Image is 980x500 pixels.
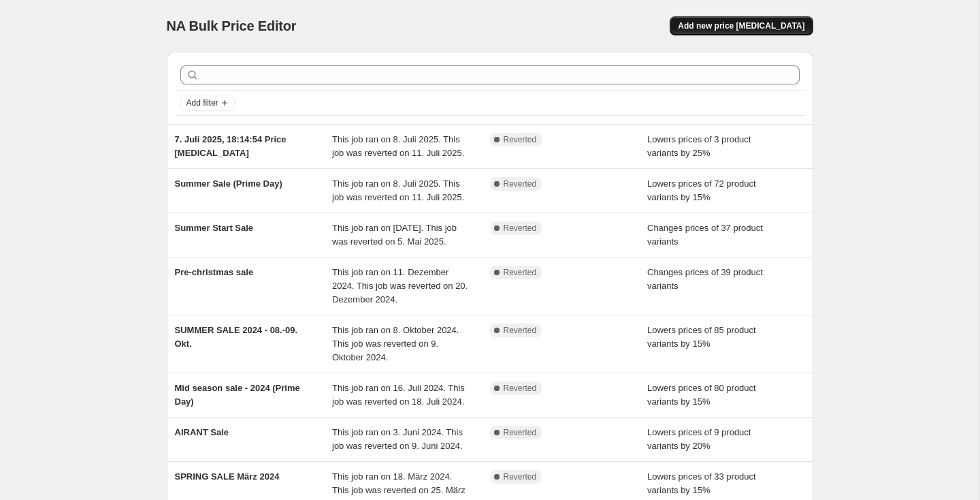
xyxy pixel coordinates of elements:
span: This job ran on 8. Oktober 2024. This job was reverted on 9. Oktober 2024. [332,325,459,362]
span: SPRING SALE März 2024 [175,471,280,482]
span: Lowers prices of 9 product variants by 20% [647,427,751,451]
span: Lowers prices of 33 product variants by 15% [647,471,756,495]
span: Pre-christmas sale [175,267,254,277]
span: This job ran on 8. Juli 2025. This job was reverted on 11. Juli 2025. [332,178,464,202]
span: Reverted [504,223,537,234]
span: NA Bulk Price Editor [167,18,297,33]
span: Reverted [504,383,537,394]
span: This job ran on [DATE]. This job was reverted on 5. Mai 2025. [332,223,457,247]
span: Lowers prices of 80 product variants by 15% [647,383,756,407]
span: Lowers prices of 85 product variants by 15% [647,325,756,349]
span: Reverted [504,178,537,189]
span: Changes prices of 39 product variants [647,267,763,291]
span: Lowers prices of 72 product variants by 15% [647,178,756,202]
span: This job ran on 16. Juli 2024. This job was reverted on 18. Juli 2024. [332,383,465,407]
span: Reverted [504,134,537,145]
span: This job ran on 3. Juni 2024. This job was reverted on 9. Juni 2024. [332,427,463,451]
span: This job ran on 8. Juli 2025. This job was reverted on 11. Juli 2025. [332,134,464,158]
span: Reverted [504,427,537,438]
span: Reverted [504,325,537,336]
span: 7. Juli 2025, 18:14:54 Price [MEDICAL_DATA] [175,134,287,158]
span: Lowers prices of 3 product variants by 25% [647,134,751,158]
span: Summer Start Sale [175,223,254,233]
span: Add new price [MEDICAL_DATA] [678,20,804,31]
button: Add new price [MEDICAL_DATA] [670,16,813,35]
span: Reverted [504,471,537,482]
span: Add filter [186,97,218,108]
span: Reverted [504,267,537,278]
span: AIRANT Sale [175,427,229,437]
span: Changes prices of 37 product variants [647,223,763,247]
span: Summer Sale (Prime Day) [175,178,282,189]
span: This job ran on 11. Dezember 2024. This job was reverted on 20. Dezember 2024. [332,267,468,304]
span: SUMMER SALE 2024 - 08.-09. Okt. [175,325,298,349]
button: Add filter [180,95,235,111]
span: Mid season sale - 2024 (Prime Day) [175,383,300,407]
